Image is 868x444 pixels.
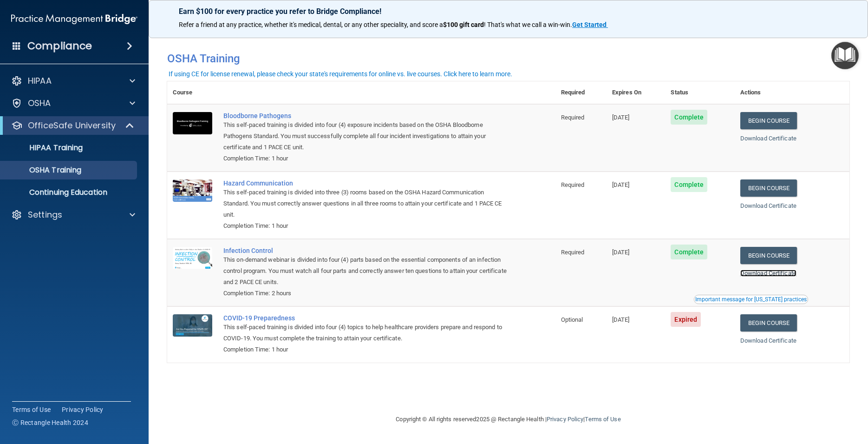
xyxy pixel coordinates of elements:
[740,314,797,331] a: Begin Course
[6,143,83,152] p: HIPAA Training
[831,42,859,69] button: Open Resource Center
[585,416,620,423] a: Terms of Use
[547,416,583,423] a: Privacy Policy
[561,249,585,256] span: Required
[223,288,509,299] div: Completion Time: 2 hours
[735,81,849,104] th: Actions
[11,10,137,28] img: PMB logo
[167,52,849,65] h4: OSHA Training
[607,81,665,104] th: Expires On
[167,81,218,104] th: Course
[223,247,509,254] a: Infection Control
[671,245,707,259] span: Complete
[12,405,51,414] a: Terms of Use
[62,405,104,414] a: Privacy Policy
[572,21,608,28] a: Get Started
[11,209,135,220] a: Settings
[671,110,707,125] span: Complete
[740,247,797,264] a: Begin Course
[6,166,81,175] p: OSHA Training
[169,71,512,77] div: If using CE for license renewal, please check your state's requirements for online vs. live cours...
[27,40,92,53] h4: Compliance
[28,120,116,131] p: OfficeSafe University
[223,179,509,187] a: Hazard Communication
[740,135,796,142] a: Download Certificate
[671,312,701,327] span: Expired
[740,112,797,129] a: Begin Course
[223,153,509,164] div: Completion Time: 1 hour
[740,202,796,209] a: Download Certificate
[612,249,630,256] span: [DATE]
[223,187,509,220] div: This self-paced training is divided into three (3) rooms based on the OSHA Hazard Communication S...
[671,177,707,192] span: Complete
[11,120,135,131] a: OfficeSafe University
[443,21,484,28] strong: $100 gift card
[740,270,796,277] a: Download Certificate
[28,209,62,220] p: Settings
[179,7,838,16] p: Earn $100 for every practice you refer to Bridge Compliance!
[223,314,509,322] a: COVID-19 Preparedness
[28,98,51,109] p: OSHA
[28,75,52,86] p: HIPAA
[561,316,583,323] span: Optional
[223,322,509,344] div: This self-paced training is divided into four (4) topics to help healthcare providers prepare and...
[740,179,797,197] a: Begin Course
[572,21,607,28] strong: Get Started
[665,81,734,104] th: Status
[223,254,509,288] div: This on-demand webinar is divided into four (4) parts based on the essential components of an inf...
[6,188,133,197] p: Continuing Education
[223,112,509,119] a: Bloodborne Pathogens
[167,69,514,79] button: If using CE for license renewal, please check your state's requirements for online vs. live cours...
[612,114,630,121] span: [DATE]
[695,297,807,302] div: Important message for [US_STATE] practices
[561,114,585,121] span: Required
[223,344,509,355] div: Completion Time: 1 hour
[484,21,572,28] span: ! That's what we call a win-win.
[11,98,135,109] a: OSHA
[555,81,607,104] th: Required
[694,295,808,304] button: Read this if you are a dental practitioner in the state of CA
[223,220,509,232] div: Completion Time: 1 hour
[561,181,585,188] span: Required
[12,418,88,427] span: Ⓒ Rectangle Health 2024
[179,21,443,28] span: Refer a friend at any practice, whether it's medical, dental, or any other speciality, and score a
[223,119,509,153] div: This self-paced training is divided into four (4) exposure incidents based on the OSHA Bloodborne...
[740,337,796,344] a: Download Certificate
[612,181,630,188] span: [DATE]
[11,75,135,86] a: HIPAA
[612,316,630,323] span: [DATE]
[339,404,678,434] div: Copyright © All rights reserved 2025 @ Rectangle Health | |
